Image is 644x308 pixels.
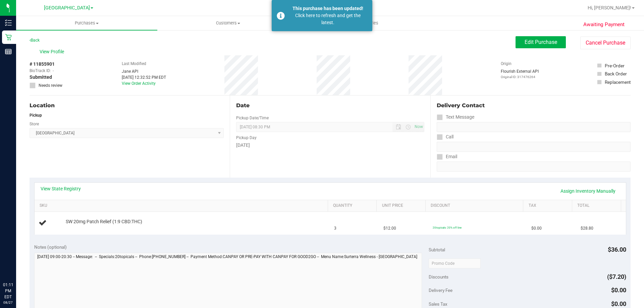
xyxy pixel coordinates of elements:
span: Sales Tax [429,301,447,307]
label: Email [437,152,457,162]
span: 3 [334,225,336,232]
div: Date [236,102,424,110]
input: Format: (999) 999-9999 [437,122,631,132]
label: Origin [501,61,512,67]
label: Pickup Date/Time [236,115,269,121]
span: Hi, [PERSON_NAME]! [588,5,631,10]
div: Flourish External API [501,68,539,79]
span: $0.00 [531,225,542,232]
span: $0.00 [611,287,626,294]
inline-svg: Inventory [5,19,12,26]
span: Needs review [39,82,62,88]
div: Back Order [605,70,627,77]
span: 20topicals: 20% off line [433,226,462,229]
a: View State Registry [41,185,81,192]
span: $36.00 [608,246,626,253]
button: Cancel Purchase [580,37,631,49]
span: Customers [158,20,298,26]
a: Unit Price [382,203,423,208]
a: Discount [431,203,521,208]
strong: Pickup [30,113,42,118]
a: Assign Inventory Manually [556,185,620,197]
span: [GEOGRAPHIC_DATA] [44,5,90,11]
a: Purchases [16,16,157,30]
div: Replacement [605,79,631,85]
span: Discounts [429,271,448,283]
label: Call [437,132,453,142]
a: Tax [529,203,570,208]
div: Delivery Contact [437,102,631,110]
iframe: Resource center unread badge [20,253,28,261]
span: # 11855901 [30,61,55,68]
span: BioTrack ID: [30,68,51,74]
a: Total [577,203,618,208]
a: Customers [157,16,299,30]
span: Purchases [16,20,157,26]
div: Pre-Order [605,62,625,69]
span: - [53,68,54,74]
p: 08/27 [3,300,13,305]
div: This purchase has been updated! [288,5,367,12]
div: [DATE] 12:32:52 PM EDT [122,74,166,80]
span: Submitted [30,74,52,81]
span: ($7.20) [607,273,626,280]
inline-svg: Reports [5,48,12,55]
span: SW 20mg Patch Relief (1:9 CBD:THC) [66,219,142,225]
p: 01:11 PM EDT [3,282,13,300]
p: Original ID: 317476264 [501,74,539,79]
span: Delivery Fee [429,288,452,293]
span: $0.00 [611,300,626,307]
span: View Profile [40,48,66,55]
label: Last Modified [122,61,146,67]
a: View Order Activity [122,81,156,86]
label: Pickup Day [236,135,257,141]
input: Promo Code [429,258,481,268]
div: Click here to refresh and get the latest. [288,12,367,26]
label: Text Message [437,112,474,122]
label: Store [30,121,39,127]
span: Awaiting Payment [583,21,625,28]
a: Back [30,38,40,43]
a: SKU [40,203,325,208]
span: Subtotal [429,247,445,252]
span: $12.00 [383,225,396,232]
button: Edit Purchase [516,36,566,48]
input: Format: (999) 999-9999 [437,142,631,152]
inline-svg: Retail [5,34,12,41]
div: Location [30,102,224,110]
span: $28.80 [581,225,593,232]
a: Quantity [333,203,374,208]
span: Edit Purchase [525,39,557,45]
span: Notes (optional) [34,244,67,250]
div: [DATE] [236,142,424,149]
div: Jane API [122,68,166,74]
iframe: Resource center [7,254,27,274]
